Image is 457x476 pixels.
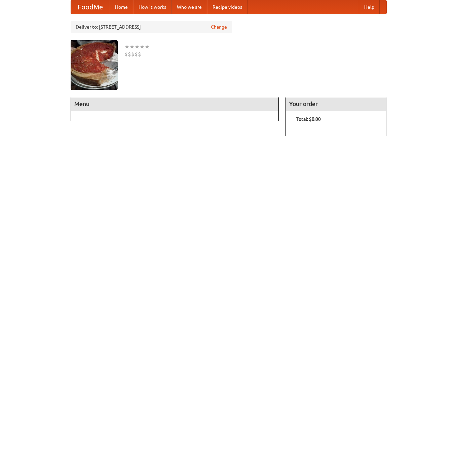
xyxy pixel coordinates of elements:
img: angular.jpg [71,40,118,90]
li: ★ [135,43,140,50]
a: Change [211,24,227,30]
li: ★ [129,43,135,50]
li: ★ [124,43,129,50]
li: $ [135,50,138,58]
li: $ [131,50,135,58]
a: Help [359,0,380,14]
li: $ [128,50,131,58]
div: Deliver to: [STREET_ADDRESS] [71,21,232,33]
h4: Your order [286,97,386,111]
a: Who we are [172,0,207,14]
b: Total: $0.00 [296,116,321,122]
a: FoodMe [71,0,110,14]
h4: Menu [71,97,279,111]
a: How it works [133,0,172,14]
li: $ [124,50,128,58]
li: $ [138,50,141,58]
li: ★ [145,43,150,50]
li: ★ [140,43,145,50]
a: Recipe videos [207,0,247,14]
a: Home [110,0,133,14]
